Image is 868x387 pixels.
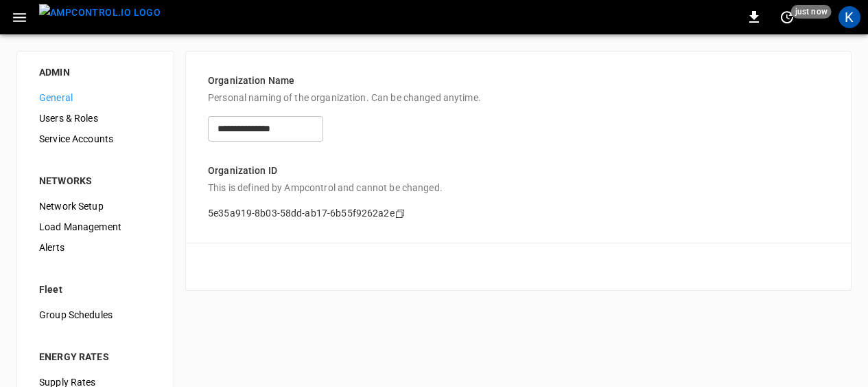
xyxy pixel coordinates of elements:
[208,91,829,105] p: Personal naming of the organization. Can be changed anytime.
[28,237,163,258] div: Alerts
[39,308,152,322] span: Group Schedules
[28,196,163,217] div: Network Setup
[39,65,152,79] div: ADMIN
[208,74,829,88] p: Organization Name
[28,108,163,129] div: Users & Roles
[394,206,408,221] div: copy
[39,199,152,214] span: Network Setup
[776,6,798,28] button: set refresh interval
[39,174,152,188] div: NETWORKS
[208,181,829,195] p: This is defined by Ampcontrol and cannot be changed.
[39,4,161,21] img: ampcontrol.io logo
[28,129,163,149] div: Service Accounts
[39,241,152,255] span: Alerts
[28,217,163,237] div: Load Management
[39,283,152,296] div: Fleet
[208,164,829,178] p: Organization ID
[838,6,860,28] div: profile-icon
[208,206,395,221] p: 5e35a919-8b03-58dd-ab17-6b55f9262a2e
[39,350,152,364] div: ENERGY RATES
[28,305,163,325] div: Group Schedules
[39,132,152,146] span: Service Accounts
[39,91,152,105] span: General
[39,111,152,126] span: Users & Roles
[28,87,163,108] div: General
[791,5,832,19] span: just now
[39,220,152,234] span: Load Management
